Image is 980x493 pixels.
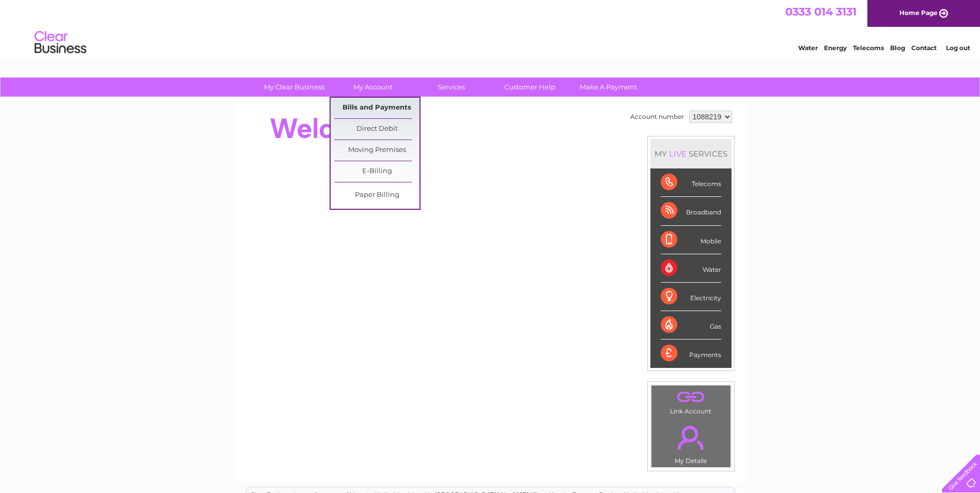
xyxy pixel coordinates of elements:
[651,385,731,418] td: Link Account
[661,226,721,254] div: Mobile
[628,108,687,126] td: Account number
[650,139,732,168] div: MY SERVICES
[824,44,847,52] a: Energy
[566,78,651,97] a: Make A Payment
[911,44,937,52] a: Contact
[334,161,419,182] a: E-Billing
[654,388,728,406] a: .
[330,78,415,97] a: My Account
[409,78,494,97] a: Services
[661,283,721,311] div: Electricity
[853,44,884,52] a: Telecoms
[34,27,87,58] img: logo.png
[654,420,728,456] a: .
[661,340,721,367] div: Payments
[798,44,818,52] a: Water
[661,197,721,225] div: Broadband
[334,98,419,118] a: Bills and Payments
[890,44,905,52] a: Blog
[785,5,857,18] a: 0333 014 3131
[651,417,731,468] td: My Details
[487,78,572,97] a: Customer Help
[667,149,689,159] div: LIVE
[334,185,419,206] a: Paper Billing
[661,311,721,340] div: Gas
[252,78,337,97] a: My Clear Business
[334,140,419,161] a: Moving Premises
[661,168,721,197] div: Telecoms
[946,44,970,52] a: Log out
[334,119,419,140] a: Direct Debit
[246,6,735,50] div: Clear Business is a trading name of Verastar Limited (registered in [GEOGRAPHIC_DATA] No. 3667643...
[661,254,721,283] div: Water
